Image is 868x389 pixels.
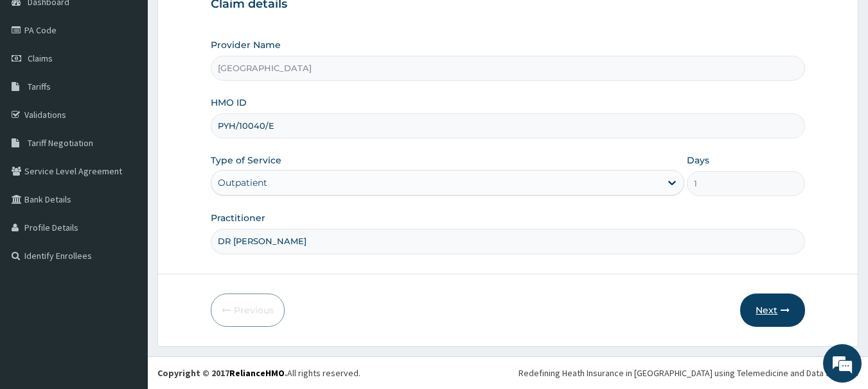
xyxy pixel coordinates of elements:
[28,81,51,92] span: Tariffs
[148,356,868,389] footer: All rights reserved.
[218,176,267,189] div: Outpatient
[28,53,53,64] span: Claims
[67,72,216,88] div: Chat with us now
[211,38,281,51] label: Provider Name
[24,64,52,96] img: d_794563401_company_1708531726252_794563401
[211,96,247,109] label: HMO ID
[687,154,709,167] label: Days
[6,256,245,301] textarea: Type your message and hit 'Enter'
[28,137,93,149] span: Tariff Negotiation
[518,367,858,379] div: Redefining Heath Insurance in [GEOGRAPHIC_DATA] using Telemedicine and Data Science!
[211,6,242,37] div: Minimize live chat window
[229,367,285,379] a: RelianceHMO
[740,294,805,327] button: Next
[211,113,806,138] input: Enter HMO ID
[211,154,281,167] label: Type of Service
[75,114,177,244] span: We're online!
[211,294,285,327] button: Previous
[211,211,265,224] label: Practitioner
[211,229,806,254] input: Enter Name
[157,367,287,379] strong: Copyright © 2017 .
